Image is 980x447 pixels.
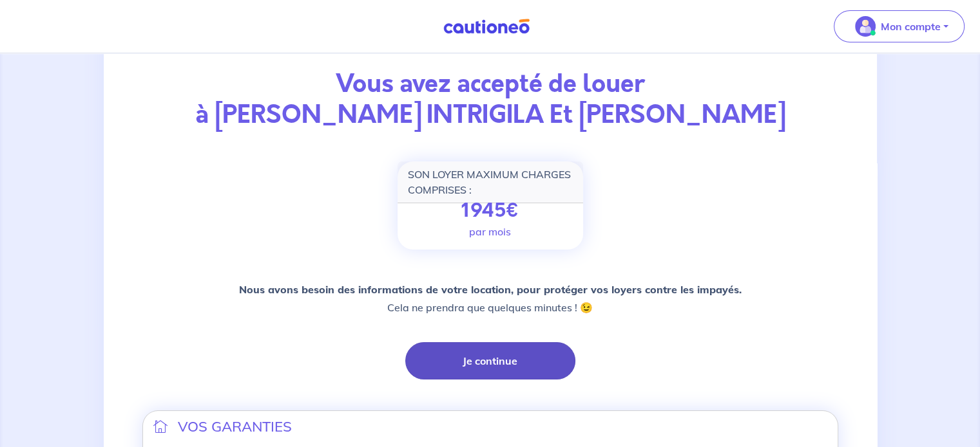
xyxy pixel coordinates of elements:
button: Je continue [405,342,575,379]
p: par mois [469,224,511,239]
p: Vous avez accepté de louer à [PERSON_NAME] INTRIGILA Et [PERSON_NAME] [142,69,838,131]
button: illu_account_valid_menu.svgMon compte [834,10,965,42]
p: 1945 [461,199,519,223]
img: illu_account_valid_menu.svg [855,16,876,37]
p: Mon compte [881,19,941,34]
span: € [506,197,519,225]
p: VOS GARANTIES [178,416,292,437]
img: Cautioneo [438,19,535,35]
div: SON LOYER MAXIMUM CHARGES COMPRISES : [398,161,583,203]
strong: Nous avons besoin des informations de votre location, pour protéger vos loyers contre les impayés. [239,283,742,296]
p: Cela ne prendra que quelques minutes ! 😉 [239,280,742,316]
